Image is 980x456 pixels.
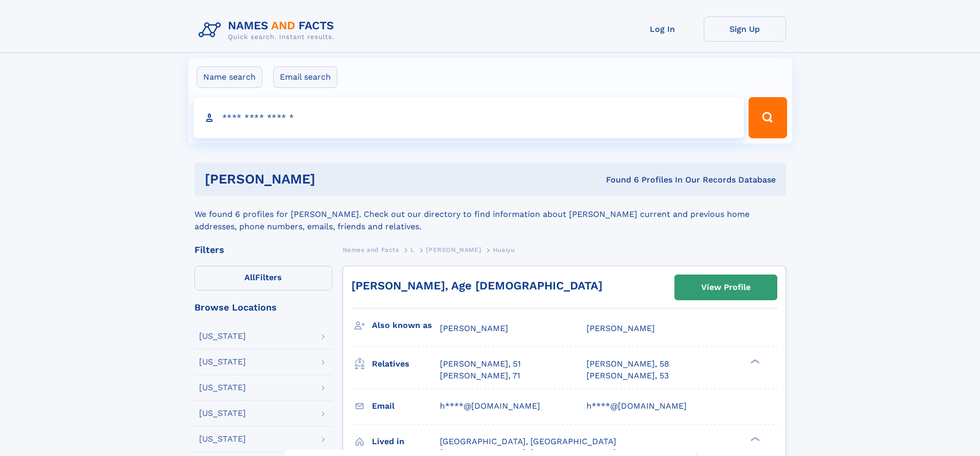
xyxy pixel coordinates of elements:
[351,279,602,292] a: [PERSON_NAME], Age [DEMOGRAPHIC_DATA]
[440,323,508,333] span: [PERSON_NAME]
[194,303,332,312] div: Browse Locations
[440,370,520,381] a: [PERSON_NAME], 71
[675,275,777,300] a: View Profile
[273,66,337,88] label: Email search
[194,245,332,254] div: Filters
[426,246,481,253] span: [PERSON_NAME]
[621,16,704,42] a: Log In
[460,174,776,186] div: Found 6 Profiles In Our Records Database
[426,243,481,256] a: [PERSON_NAME]
[411,243,415,256] a: L
[199,358,246,366] div: [US_STATE]
[244,272,255,282] span: All
[193,97,744,138] input: search input
[440,436,616,446] span: [GEOGRAPHIC_DATA], [GEOGRAPHIC_DATA]
[372,397,440,415] h3: Email
[199,332,246,340] div: [US_STATE]
[199,435,246,443] div: [US_STATE]
[343,243,399,256] a: Names and Facts
[440,358,521,370] a: [PERSON_NAME], 51
[586,370,669,381] a: [PERSON_NAME], 53
[493,246,515,253] span: Huaiyu
[704,16,786,42] a: Sign Up
[586,358,669,370] a: [PERSON_NAME], 58
[411,246,415,253] span: L
[372,433,440,450] h3: Lived in
[194,16,343,44] img: Logo Names and Facts
[372,355,440,373] h3: Relatives
[586,323,655,333] span: [PERSON_NAME]
[199,384,246,392] div: [US_STATE]
[748,358,760,365] div: ❯
[194,196,786,233] div: We found 6 profiles for [PERSON_NAME]. Check out our directory to find information about [PERSON_...
[194,266,332,290] label: Filters
[749,97,787,138] button: Search Button
[197,66,262,88] label: Name search
[205,173,461,186] h1: [PERSON_NAME]
[372,317,440,334] h3: Also known as
[199,409,246,417] div: [US_STATE]
[748,435,760,442] div: ❯
[701,276,751,299] div: View Profile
